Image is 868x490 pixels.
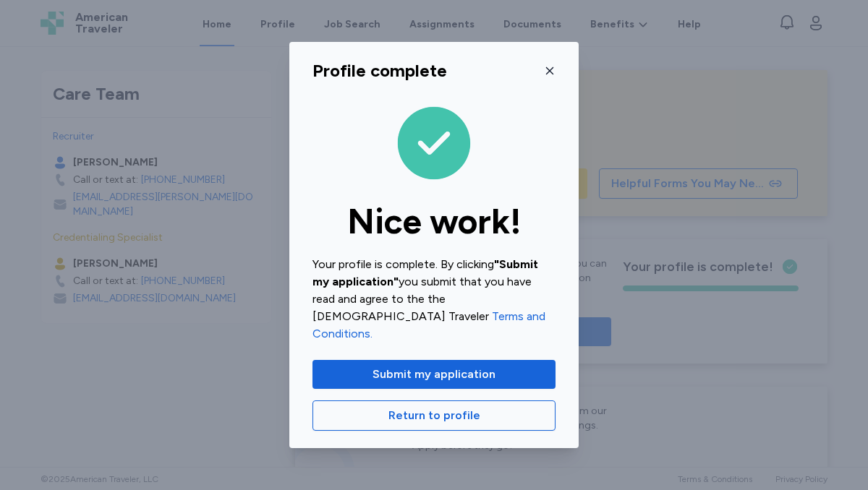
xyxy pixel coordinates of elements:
[388,407,480,424] span: Return to profile
[312,59,447,82] div: Profile complete
[312,204,556,238] div: Nice work!
[312,256,556,343] div: Your profile is complete. By clicking you submit that you have read and agree to the the [DEMOGRA...
[312,400,556,431] button: Return to profile
[373,366,495,383] span: Submit my application
[312,360,556,389] button: Submit my application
